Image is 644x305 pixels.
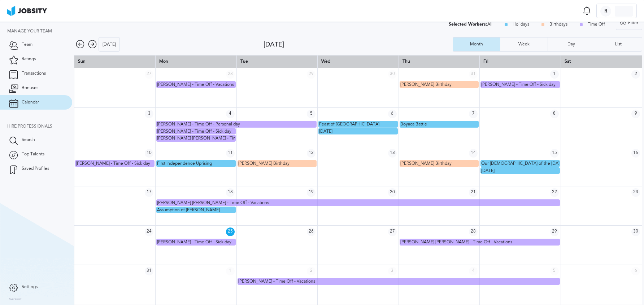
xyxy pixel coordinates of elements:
span: [PERSON_NAME] - Time Off - Sick day [481,82,556,87]
span: 1 [226,267,235,275]
span: 31 [145,267,153,275]
div: Manage your team [7,29,72,34]
img: ab4bad089aa723f57921c736e9817d99.png [7,6,47,16]
button: List [595,37,642,52]
span: [PERSON_NAME] [PERSON_NAME] - Time Off - Sick day [157,136,266,141]
span: Saved Profiles [22,166,49,171]
div: Month [466,42,487,47]
span: 2 [307,267,316,275]
span: Mon [159,59,168,64]
span: 31 [469,70,478,79]
div: [DATE] [99,37,119,52]
span: 14 [469,149,478,158]
span: 6 [631,267,640,275]
span: 25 [226,227,235,236]
span: Thu [402,59,410,64]
span: 27 [145,70,153,79]
span: 5 [550,267,559,275]
span: [PERSON_NAME] Birthday [238,161,290,166]
span: Top Talents [22,152,44,157]
span: 10 [145,149,153,158]
span: 18 [226,188,235,197]
span: 6 [388,110,397,118]
span: Sun [78,59,86,64]
span: 27 [388,227,397,236]
span: 23 [631,188,640,197]
span: Our [DEMOGRAPHIC_DATA] of the [DATE] [481,161,565,166]
span: [DATE] [319,129,332,134]
span: [PERSON_NAME] - Time Off - Sick day [157,239,231,244]
span: 11 [226,149,235,158]
span: 7 [469,110,478,118]
span: 15 [550,149,559,158]
span: 17 [145,188,153,197]
span: 21 [469,188,478,197]
span: [PERSON_NAME] Birthday [400,161,452,166]
span: [PERSON_NAME] - Time Off - Sick day [76,161,150,166]
span: Transactions [22,71,46,76]
span: [PERSON_NAME] [PERSON_NAME] - Time Off - Vacations [400,239,512,244]
span: Search [22,137,35,142]
span: Ratings [22,57,36,62]
span: 24 [145,227,153,236]
span: [PERSON_NAME] - Time Off - Vacations [157,82,234,87]
div: Hire Professionals [7,124,72,129]
span: Fri [483,59,488,64]
div: Day [564,42,579,47]
span: 30 [631,227,640,236]
span: Boyaca Battle [400,121,427,127]
span: 9 [631,110,640,118]
span: [PERSON_NAME] - Time Off - Personal day [157,121,240,127]
div: Filter [616,16,642,30]
span: 5 [307,110,316,118]
span: 20 [388,188,397,197]
span: 4 [226,110,235,118]
button: Filter [616,16,642,30]
button: [DATE] [99,37,120,52]
span: 28 [226,70,235,79]
span: Settings [22,284,38,289]
button: Month [453,37,500,52]
span: 2 [631,70,640,79]
span: Tue [240,59,248,64]
span: Bonuses [22,85,38,90]
span: Calendar [22,100,39,105]
span: [DATE] [481,168,495,173]
span: 29 [307,70,316,79]
div: All [449,22,492,27]
span: 22 [550,188,559,197]
span: 30 [388,70,397,79]
span: 19 [307,188,316,197]
div: Week [515,42,533,47]
button: Week [500,37,547,52]
span: 26 [307,227,316,236]
span: [PERSON_NAME] - Time Off - Vacations [238,279,315,284]
span: 16 [631,149,640,158]
span: Wed [321,59,330,64]
span: 12 [307,149,316,158]
span: 13 [388,149,397,158]
div: [DATE] [264,41,453,48]
span: Sat [565,59,571,64]
span: Team [22,42,32,47]
span: 29 [550,227,559,236]
label: Version: [9,297,22,302]
span: 3 [145,110,153,118]
span: [PERSON_NAME] Birthday [400,82,452,87]
span: [PERSON_NAME] - Time Off - Sick day [157,129,231,134]
button: Day [548,37,595,52]
div: List [612,42,625,47]
div: Selected Workers: [449,22,487,27]
span: 3 [388,267,397,275]
span: First Independence Uprising [157,161,212,166]
button: R [596,4,637,18]
span: [PERSON_NAME] [PERSON_NAME] - Time Off - Vacations [157,200,269,205]
span: Feast of [GEOGRAPHIC_DATA] [319,121,379,127]
span: 8 [550,110,559,118]
span: 28 [469,227,478,236]
span: 4 [469,267,478,275]
span: 1 [550,70,559,79]
span: Assumption of [PERSON_NAME] [157,207,220,212]
div: R [600,6,611,17]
